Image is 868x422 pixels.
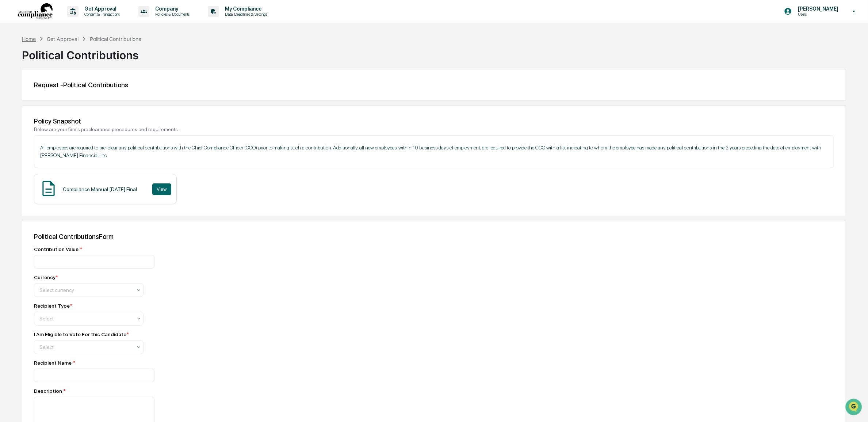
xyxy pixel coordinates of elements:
[15,106,46,113] span: Data Lookup
[152,183,171,195] button: View
[18,3,53,20] img: logo
[40,144,828,159] p: All employees are required to pre-clear any political contributions with the Chief Compliance Off...
[7,107,13,113] div: 🔎
[845,398,864,418] iframe: Open customer support
[79,12,124,17] p: Content & Transactions
[22,36,36,42] div: Home
[219,12,271,17] p: Data, Deadlines & Settings
[34,126,834,132] div: Below are your firm's preclearance procedures and requirements:
[792,12,842,17] p: Users
[34,303,72,309] div: Recipient Type
[34,246,290,252] div: Contribution Value
[34,81,834,89] div: Request - Political Contributions
[7,15,133,27] p: How can we help?
[39,179,58,198] img: Document Icon
[4,89,50,102] a: 🖐️Preclearance
[15,92,47,99] span: Preclearance
[34,117,834,125] div: Policy Snapshot
[60,92,91,99] span: Attestations
[7,93,13,99] div: 🖐️
[47,36,79,42] div: Get Approval
[7,56,20,69] img: 1746055101610-c473b297-6a78-478c-a979-82029cc54cd1
[149,6,193,12] p: Company
[79,6,124,12] p: Get Approval
[34,274,58,280] div: Currency
[90,36,141,42] div: Political Contributions
[34,388,290,394] div: Description
[34,360,290,366] div: Recipient Name
[51,123,88,129] a: Powered byPylon
[73,124,88,129] span: Pylon
[219,6,271,12] p: My Compliance
[124,58,133,67] button: Start new chat
[4,103,49,116] a: 🔎Data Lookup
[34,233,834,240] div: Political Contributions Form
[50,89,93,102] a: 🗄️Attestations
[25,56,120,63] div: Start new chat
[53,93,59,99] div: 🗄️
[34,331,129,337] div: I Am Eligible to Vote For this Candidate
[792,6,842,12] p: [PERSON_NAME]
[63,186,137,192] div: Compliance Manual [DATE] Final
[22,43,846,62] div: Political Contributions
[149,12,193,17] p: Policies & Documents
[25,63,92,69] div: We're available if you need us!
